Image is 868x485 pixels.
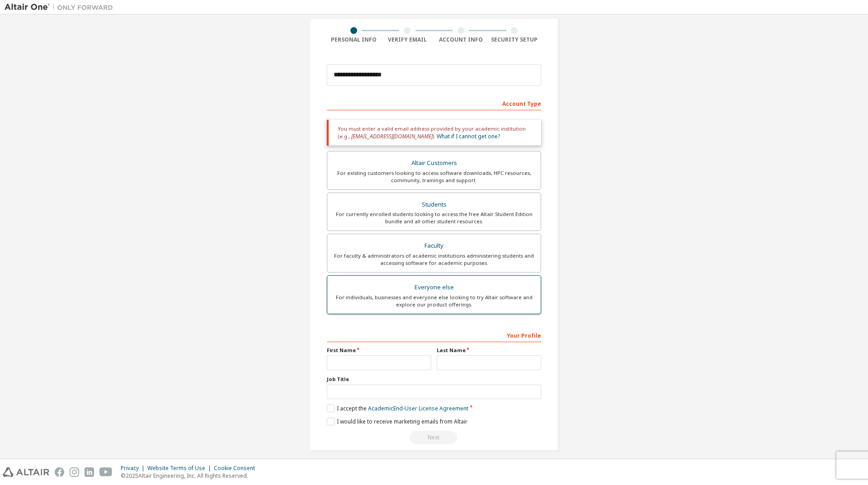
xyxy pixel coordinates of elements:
[327,96,541,110] div: Account Type
[214,465,260,472] div: Cookie Consent
[368,405,468,412] a: Academic End-User License Agreement
[327,36,381,43] div: Personal Info
[327,376,541,383] label: Job Title
[85,467,94,477] img: linkedin.svg
[3,467,49,477] img: altair_logo.svg
[327,431,541,444] div: You need to provide your academic email
[333,198,535,211] div: Students
[434,36,488,43] div: Account Info
[488,36,542,43] div: Security Setup
[5,3,118,12] img: Altair One
[121,472,260,480] p: © 2025 Altair Engineering, Inc. All Rights Reserved.
[99,467,113,477] img: youtube.svg
[381,36,434,43] div: Verify Email
[333,240,535,252] div: Faculty
[327,418,467,425] label: I would like to receive marketing emails from Altair
[333,252,535,267] div: For faculty & administrators of academic institutions administering students and accessing softwa...
[333,294,535,308] div: For individuals, businesses and everyone else looking to try Altair software and explore our prod...
[327,120,541,146] div: You must enter a valid email address provided by your academic institution (e.g., ).
[437,132,500,140] a: What if I cannot get one?
[333,157,535,170] div: Altair Customers
[351,132,433,140] span: [EMAIL_ADDRESS][DOMAIN_NAME]
[121,465,147,472] div: Privacy
[333,281,535,294] div: Everyone else
[437,347,541,354] label: Last Name
[327,405,468,412] label: I accept the
[55,467,64,477] img: facebook.svg
[327,347,431,354] label: First Name
[327,328,541,342] div: Your Profile
[333,170,535,184] div: For existing customers looking to access software downloads, HPC resources, community, trainings ...
[333,211,535,225] div: For currently enrolled students looking to access the free Altair Student Edition bundle and all ...
[70,467,79,477] img: instagram.svg
[147,465,214,472] div: Website Terms of Use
